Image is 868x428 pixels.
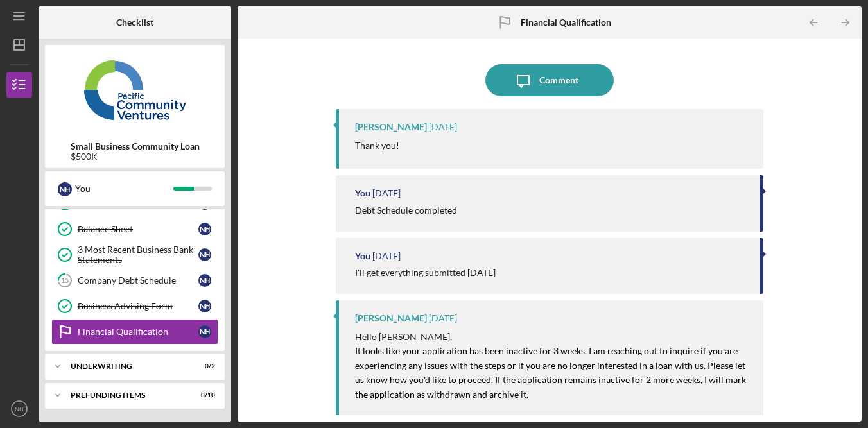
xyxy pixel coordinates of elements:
[355,188,370,198] div: You
[51,319,218,345] a: Financial QualificationNH
[71,391,183,399] div: Prefunding Items
[355,251,370,261] div: You
[45,51,225,128] img: Product logo
[116,17,153,28] b: Checklist
[355,139,399,153] p: Thank you!
[75,178,173,200] div: You
[355,313,427,323] div: [PERSON_NAME]
[198,325,211,338] div: N H
[521,17,611,28] b: Financial Qualification
[51,216,218,242] a: Balance SheetNH
[372,251,401,261] time: 2025-09-09 21:46
[78,301,198,311] div: Business Advising Form
[429,313,457,323] time: 2025-09-09 20:58
[355,345,748,399] mark: It looks like your application has been inactive for 3 weeks. I am reaching out to inquire if you...
[198,248,211,261] div: N H
[198,223,211,235] div: N H
[51,242,218,268] a: 3 Most Recent Business Bank StatementsNH
[355,122,427,132] div: [PERSON_NAME]
[539,64,578,96] div: Comment
[198,274,211,287] div: N H
[51,268,218,293] a: 15Company Debt ScheduleNH
[355,205,457,216] div: Debt Schedule completed
[198,300,211,312] div: N H
[192,363,215,370] div: 0 / 2
[78,327,198,337] div: Financial Qualification
[71,141,200,151] b: Small Business Community Loan
[58,182,72,196] div: N H
[355,268,496,278] div: I'll get everything submitted [DATE]
[355,330,751,344] p: Hello [PERSON_NAME],
[192,391,215,399] div: 0 / 10
[429,122,457,132] time: 2025-09-11 20:33
[78,244,198,265] div: 3 Most Recent Business Bank Statements
[71,363,183,370] div: Underwriting
[485,64,614,96] button: Comment
[15,406,24,413] text: NH
[51,293,218,319] a: Business Advising FormNH
[372,188,401,198] time: 2025-09-10 00:38
[78,275,198,286] div: Company Debt Schedule
[61,277,69,285] tspan: 15
[71,151,200,162] div: $500K
[78,224,198,234] div: Balance Sheet
[6,396,32,422] button: NH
